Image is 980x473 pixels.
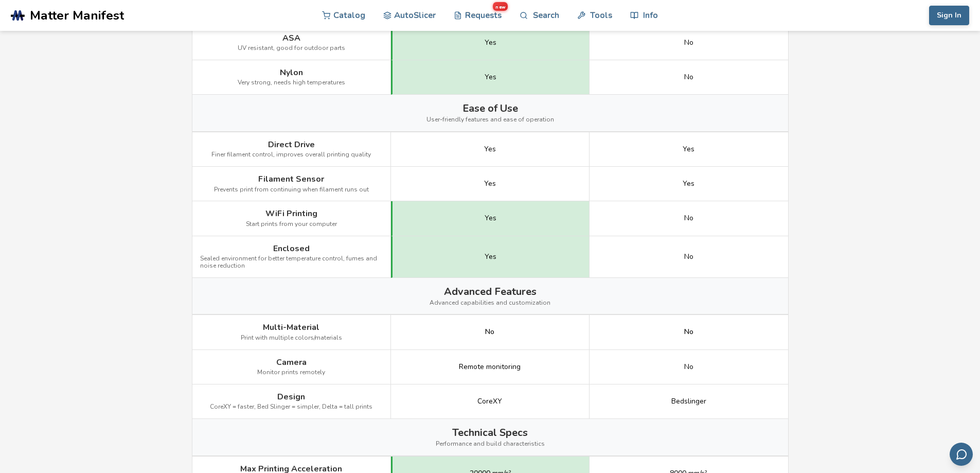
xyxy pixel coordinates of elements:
span: Yes [485,214,496,222]
span: No [684,73,693,81]
span: Print with multiple colors/materials [241,335,342,342]
span: Filament Sensor [258,174,324,184]
span: Yes [484,145,496,153]
span: new [493,2,508,11]
span: Performance and build characteristics [436,441,545,448]
span: Very strong, needs high temperatures [238,79,345,86]
span: Direct Drive [268,140,315,149]
span: Design [277,392,305,401]
span: Yes [683,145,694,153]
span: No [684,363,693,371]
span: Technical Specs [452,427,528,439]
span: Multi-Material [263,323,319,332]
span: Finer filament control, improves overall printing quality [211,151,371,159]
span: Enclosed [273,244,310,253]
span: Sealed environment for better temperature control, fumes and noise reduction [200,255,383,270]
span: No [684,253,693,261]
span: No [684,214,693,222]
span: Monitor prints remotely [257,369,325,376]
div: No [485,328,494,336]
span: ASA [282,33,300,43]
span: CoreXY = faster, Bed Slinger = simpler, Delta = tall prints [210,404,372,411]
span: WiFi Printing [265,209,317,218]
span: User-friendly features and ease of operation [426,116,554,124]
span: Yes [485,253,496,261]
span: Yes [485,39,496,47]
span: Advanced Features [444,286,537,297]
div: No [684,328,693,336]
span: Yes [484,180,496,188]
span: Ease of Use [462,102,518,114]
button: Send feedback via email [950,443,973,466]
span: Remote monitoring [459,363,521,371]
span: Nylon [280,68,303,77]
span: Prevents print from continuing when filament runs out [214,186,369,194]
span: No [684,39,693,47]
span: Start prints from your computer [246,221,337,228]
span: Advanced capabilities and customization [430,300,550,307]
span: Camera [276,358,307,367]
span: CoreXY [477,397,502,406]
button: Sign In [929,6,969,25]
span: UV resistant, good for outdoor parts [238,45,345,52]
span: Matter Manifest [30,8,124,23]
span: Yes [485,73,496,81]
span: Bedslinger [671,397,706,406]
span: Yes [683,180,694,188]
